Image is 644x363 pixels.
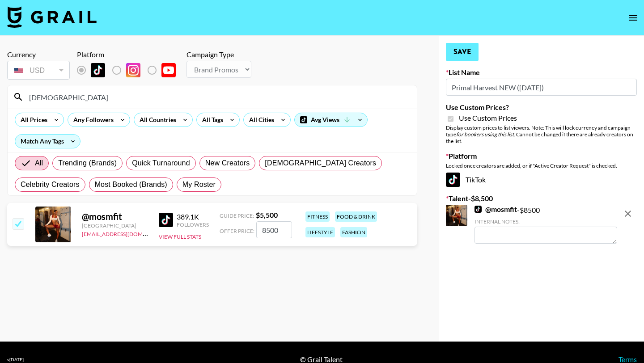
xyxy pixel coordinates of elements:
img: Instagram [126,63,140,77]
button: remove [619,205,637,223]
span: New Creators [205,158,250,169]
div: Locked once creators are added, or if "Active Creator Request" is checked. [446,162,637,169]
img: TikTok [91,63,105,77]
div: lifestyle [305,227,335,237]
div: Any Followers [68,113,115,127]
label: Use Custom Prices? [446,103,637,112]
div: TikTok [446,173,637,187]
span: [DEMOGRAPHIC_DATA] Creators [265,158,376,169]
div: Campaign Type [186,50,251,59]
div: @ mosmfit [82,211,148,222]
span: Trending (Brands) [58,158,117,169]
div: USD [9,63,68,78]
strong: $ 5,500 [256,211,278,219]
div: - $ 8500 [475,205,617,244]
span: All [35,158,43,169]
span: Celebrity Creators [21,179,80,190]
div: fashion [340,227,367,237]
div: food & drink [335,211,377,222]
button: View Full Stats [159,233,201,240]
div: Match Any Tags [15,135,80,148]
div: All Cities [244,113,276,127]
div: All Prices [15,113,49,127]
div: fitness [305,211,330,222]
img: TikTok [159,213,173,227]
div: List locked to TikTok. [77,61,183,80]
img: TikTok [475,206,482,213]
button: open drawer [624,9,642,27]
div: v [DATE] [7,357,24,363]
img: Grail Talent [7,6,97,28]
input: Search by User Name [24,90,411,104]
button: Save [446,43,479,61]
a: [EMAIL_ADDRESS][DOMAIN_NAME] [82,229,172,237]
span: Quick Turnaround [132,158,190,169]
div: Currency is locked to USD [7,59,70,81]
em: for bookers using this list [456,131,514,138]
div: All Tags [197,113,225,127]
div: 389.1K [177,212,209,221]
label: List Name [446,68,637,77]
span: Most Booked (Brands) [95,179,167,190]
div: Internal Notes: [475,218,617,225]
span: Guide Price: [220,212,254,219]
div: Followers [177,221,209,228]
div: Currency [7,50,70,59]
div: Display custom prices to list viewers. Note: This will lock currency and campaign type . Cannot b... [446,124,637,144]
div: Platform [77,50,183,59]
div: [GEOGRAPHIC_DATA] [82,222,148,229]
div: All Countries [134,113,178,127]
label: Platform [446,152,637,160]
span: Use Custom Prices [459,114,517,122]
span: Offer Price: [220,228,254,234]
span: My Roster [182,179,216,190]
img: TikTok [446,173,460,187]
label: Talent - $ 8,500 [446,194,637,203]
div: Avg Views [295,113,367,127]
input: 5,500 [256,221,292,238]
img: YouTube [161,63,176,77]
a: @mosmfit [475,205,517,214]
